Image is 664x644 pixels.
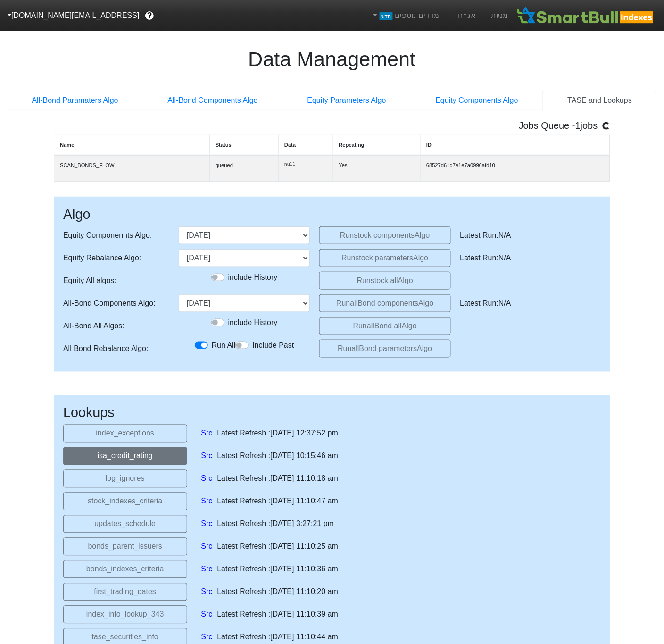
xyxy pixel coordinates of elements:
[63,226,169,244] div: Equity Componennts Algo :
[460,226,591,244] div: Latest Run: N/A
[63,405,601,421] h2: Lookups
[143,91,282,110] a: All-Bond Components Algo
[63,538,187,556] button: bonds_parent_issuers
[63,470,187,488] button: log_ignores
[217,496,339,507] div: Latest Refresh : [DATE] 11:10:47 am
[460,249,591,267] div: Latest Run: N/A
[421,155,610,182] td: 68527d61d7e1e7a0996afd10
[63,606,187,624] button: index_info_lookup_343
[63,515,187,533] button: updates_schedule
[201,586,213,598] a: Src
[63,249,169,267] div: Equity Rebalance Algo :
[279,135,333,155] th: Data
[63,206,601,223] h2: Algo
[217,428,339,439] div: Latest Refresh : [DATE] 12:37:52 pm
[7,91,143,110] a: All-Bond Paramaters Algo
[228,272,278,283] label: include History
[282,91,411,110] a: Equity Parameters Algo
[63,294,169,312] div: All-Bond Components Algo :
[515,6,656,25] img: SmartBull
[201,541,213,552] a: Src
[411,91,543,110] a: Equity Components Algo
[319,249,450,267] button: Runstock parametersAlgo
[217,451,339,462] div: Latest Refresh : [DATE] 10:15:46 am
[380,12,392,20] span: חדש
[217,632,339,643] div: Latest Refresh : [DATE] 11:10:44 am
[63,447,187,465] button: isa_credit_rating
[54,135,210,155] th: Name
[217,586,339,598] div: Latest Refresh : [DATE] 11:10:20 am
[421,135,610,155] th: ID
[460,294,591,312] div: Latest Run: N/A
[217,541,339,552] div: Latest Refresh : [DATE] 11:10:25 am
[201,496,213,507] a: Src
[201,428,213,439] a: Src
[319,272,450,290] button: Runstock allAlgo
[63,272,169,290] div: Equity All algos :
[319,340,450,358] button: RunallBond parametersAlgo
[543,91,657,110] a: TASE and Lookups
[201,632,213,643] a: Src
[201,519,213,530] a: Src
[54,120,610,131] h5: Jobs Queue - 1 jobs
[212,340,236,351] label: Run All
[63,560,187,578] button: bonds_indexes_criteria
[201,473,213,485] a: Src
[201,609,213,620] a: Src
[319,294,450,312] button: RunallBond componentsAlgo
[333,155,421,182] td: Yes
[201,564,213,575] a: Src
[209,135,278,155] th: Status
[333,135,421,155] th: Repeating
[217,473,339,485] div: Latest Refresh : [DATE] 11:10:18 am
[217,609,339,620] div: Latest Refresh : [DATE] 11:10:39 am
[63,425,187,443] button: index_exceptions
[63,493,187,510] button: stock_indexes_criteria
[63,583,187,601] button: first_trading_dates
[147,9,152,22] span: ?
[319,317,450,335] button: RunallBond allAlgo
[54,155,210,182] td: SCAN_BONDS_FLOW
[228,317,278,328] label: include History
[368,6,443,25] a: מדדים נוספיםחדש
[7,47,657,72] h1: Data Management
[63,317,169,335] div: All-Bond All Algos :
[201,451,213,462] a: Src
[209,155,278,182] td: queued
[63,340,169,358] div: All Bond Rebalance Algo :
[319,226,450,244] button: Runstock componentsAlgo
[217,519,334,530] div: Latest Refresh : [DATE] 3:27:21 pm
[217,564,339,575] div: Latest Refresh : [DATE] 11:10:36 am
[284,161,327,168] pre: null
[252,340,294,351] label: Include Past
